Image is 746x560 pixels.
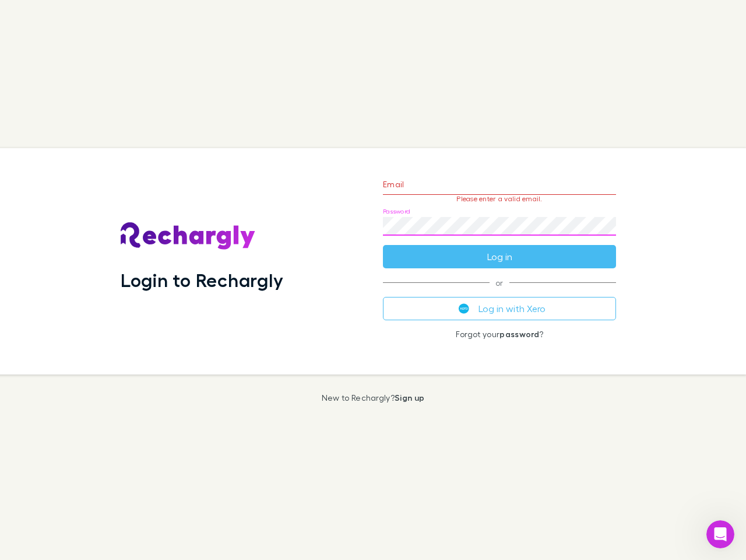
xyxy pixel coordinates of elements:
[383,207,410,216] label: Password
[383,330,616,339] p: Forgot your ?
[121,222,256,250] img: Rechargly's Logo
[383,245,616,268] button: Log in
[706,520,734,548] iframe: Intercom live chat
[121,269,283,291] h1: Login to Rechargly
[383,195,616,203] p: Please enter a valid email.
[322,393,425,402] p: New to Rechargly?
[383,297,616,320] button: Log in with Xero
[459,303,469,314] img: Xero's logo
[383,282,616,283] span: or
[395,393,424,402] a: Sign up
[499,329,539,339] a: password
